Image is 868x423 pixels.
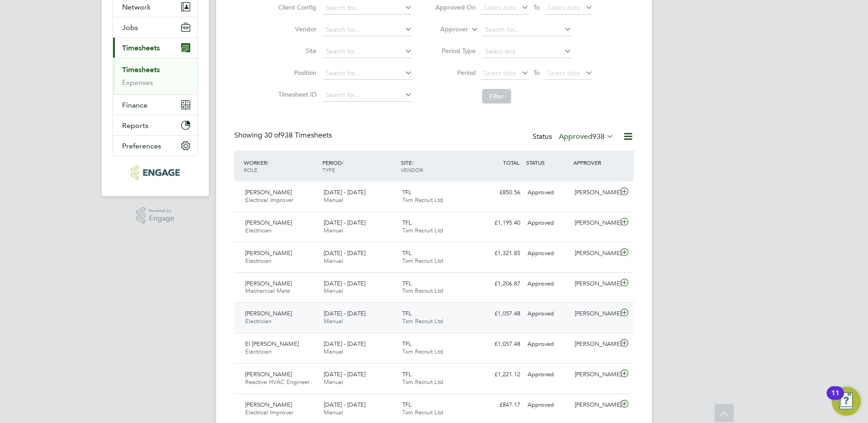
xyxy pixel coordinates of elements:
[245,249,292,257] span: [PERSON_NAME]
[149,207,174,215] span: Powered by
[131,165,179,180] img: txmrecruit-logo-retina.png
[483,4,516,12] span: Select date
[477,246,524,261] div: £1,321.85
[402,188,412,196] span: TFL
[477,337,524,352] div: £1,057.48
[531,67,542,79] span: To
[435,3,476,11] label: Approved On
[324,280,365,287] span: [DATE] - [DATE]
[276,25,316,33] label: Vendor
[324,370,365,378] span: [DATE] - [DATE]
[245,348,271,355] span: Electrician
[323,24,412,36] input: Search for...
[113,38,197,58] button: Timesheets
[483,69,516,77] span: Select date
[402,196,443,204] span: Txm Recruit Ltd
[571,246,618,261] div: [PERSON_NAME]
[245,401,292,408] span: [PERSON_NAME]
[324,340,365,348] span: [DATE] - [DATE]
[324,257,343,265] span: Manual
[149,215,174,222] span: Engage
[264,131,281,140] span: 30 of
[571,337,618,352] div: [PERSON_NAME]
[571,154,618,171] div: APPROVER
[264,131,332,140] span: 938 Timesheets
[323,45,412,58] input: Search for...
[122,3,151,11] span: Network
[524,154,571,171] div: STATUS
[245,226,271,234] span: Electrician
[324,317,343,325] span: Manual
[477,367,524,382] div: £1,221.12
[324,378,343,386] span: Manual
[324,287,343,295] span: Manual
[531,1,542,13] span: To
[122,44,160,52] span: Timesheets
[245,257,271,265] span: Electrician
[245,408,293,416] span: Electrical Improver
[402,348,443,355] span: Txm Recruit Ltd
[276,47,316,55] label: Site
[524,185,571,200] div: Approved
[113,58,197,94] div: Timesheets
[276,3,316,11] label: Client Config
[402,257,443,265] span: Txm Recruit Ltd
[113,95,197,115] button: Finance
[402,249,412,257] span: TFL
[324,310,365,317] span: [DATE] - [DATE]
[122,23,138,32] span: Jobs
[322,166,335,173] span: TYPE
[324,408,343,416] span: Manual
[412,159,414,166] span: /
[832,387,861,416] button: Open Resource Center, 11 new notifications
[342,159,344,166] span: /
[324,249,365,257] span: [DATE] - [DATE]
[276,69,316,77] label: Position
[524,306,571,321] div: Approved
[524,216,571,231] div: Approved
[113,136,197,156] button: Preferences
[402,219,412,226] span: TFL
[113,17,197,37] button: Jobs
[524,398,571,413] div: Approved
[320,154,399,178] div: PERIOD
[267,159,269,166] span: /
[323,89,412,102] input: Search for...
[402,317,443,325] span: Txm Recruit Ltd
[477,398,524,413] div: £847.17
[427,25,468,34] label: Approver
[402,310,412,317] span: TFL
[323,2,412,15] input: Search for...
[503,159,519,166] span: TOTAL
[402,280,412,287] span: TFL
[571,398,618,413] div: [PERSON_NAME]
[113,115,197,135] button: Reports
[592,132,605,141] span: 938
[402,370,412,378] span: TFL
[477,216,524,231] div: £1,195.40
[244,166,257,173] span: ROLE
[402,340,412,348] span: TFL
[245,340,299,348] span: El [PERSON_NAME]
[136,207,175,224] a: Powered byEngage
[482,45,572,58] input: Select one
[524,276,571,291] div: Approved
[242,154,320,178] div: WORKER
[571,276,618,291] div: [PERSON_NAME]
[401,166,423,173] span: VENDOR
[324,226,343,234] span: Manual
[533,131,616,143] div: Status
[402,226,443,234] span: Txm Recruit Ltd
[122,121,148,130] span: Reports
[402,401,412,408] span: TFL
[482,24,572,36] input: Search for...
[547,4,580,12] span: Select date
[245,287,290,295] span: Mechanical Mate
[245,219,292,226] span: [PERSON_NAME]
[276,90,316,98] label: Timesheet ID
[324,188,365,196] span: [DATE] - [DATE]
[245,196,293,204] span: Electrical Improver
[571,185,618,200] div: [PERSON_NAME]
[831,393,839,405] div: 11
[234,131,334,140] div: Showing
